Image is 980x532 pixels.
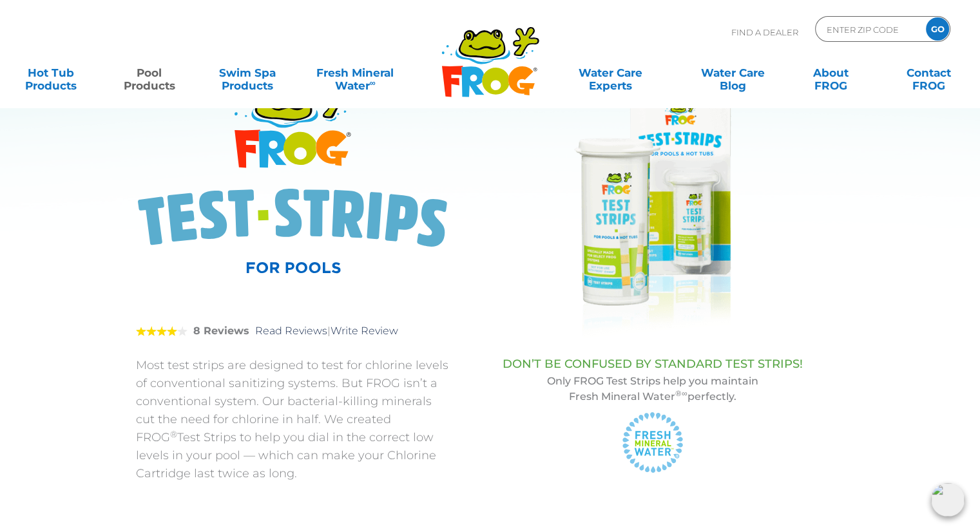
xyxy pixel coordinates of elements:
[931,483,965,517] img: openIcon
[731,16,798,48] p: Find A Dealer
[136,356,448,482] p: Most test strips are designed to test for chlorine levels of conventional sanitizing systems. But...
[891,60,967,86] a: ContactFROG
[675,388,687,398] sup: ®∞
[793,60,869,86] a: AboutFROG
[548,60,673,86] a: Water CareExperts
[136,326,177,336] span: 4
[13,60,89,86] a: Hot TubProducts
[695,60,771,86] a: Water CareBlog
[825,20,912,39] input: Zip Code Form
[136,306,448,356] div: |
[926,17,949,41] input: GO
[136,81,448,274] img: Product Logo
[209,60,285,86] a: Swim SpaProducts
[170,429,177,439] sup: ®
[111,60,187,86] a: PoolProducts
[193,325,249,337] strong: 8 Reviews
[307,60,403,86] a: Fresh MineralWater∞
[255,325,327,337] a: Read Reviews
[481,374,825,404] p: Only FROG Test Strips help you maintain Fresh Mineral Water perfectly.
[369,78,375,88] sup: ∞
[331,325,398,337] a: Write Review
[481,357,825,370] h3: DON’T BE CONFUSED BY STANDARD TEST STRIPS!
